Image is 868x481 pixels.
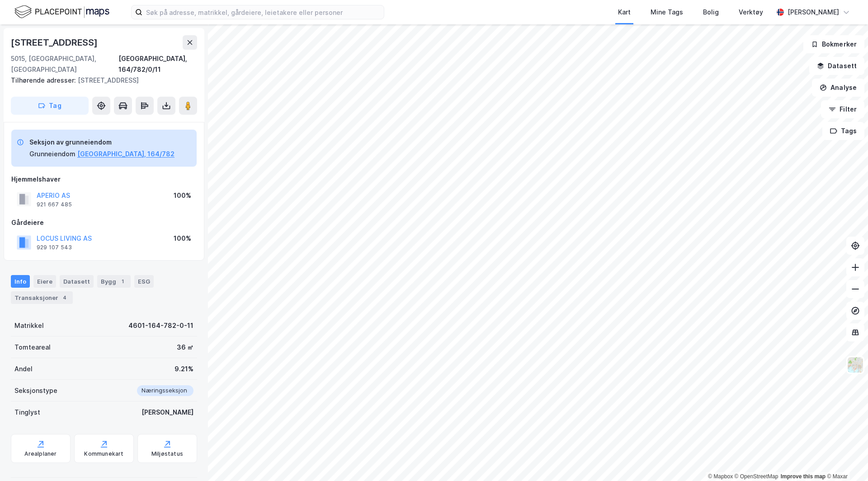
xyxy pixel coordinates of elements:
[174,190,191,201] div: 100%
[151,450,183,458] div: Miljøstatus
[11,275,30,288] div: Info
[739,7,763,18] div: Verktøy
[142,407,193,418] div: [PERSON_NAME]
[847,356,864,374] img: Z
[11,174,197,185] div: Hjemmelshaver
[37,201,72,208] div: 921 667 485
[29,149,75,159] div: Grunneiendom
[618,7,631,18] div: Kart
[14,4,109,20] img: logo.f888ab2527a4732fd821a326f86c7f29.svg
[803,35,864,53] button: Bokmerker
[14,342,51,353] div: Tomteareal
[175,364,193,374] div: 9.21%
[781,473,826,480] a: Improve this map
[97,275,131,288] div: Bygg
[142,5,384,19] input: Søk på adresse, matrikkel, gårdeiere, leietakere eller personer
[703,7,719,18] div: Bolig
[11,291,73,304] div: Transaksjoner
[37,244,72,251] div: 929 107 543
[812,79,864,97] button: Analyse
[118,53,197,75] div: [GEOGRAPHIC_DATA], 164/782/0/11
[24,450,57,458] div: Arealplaner
[128,320,193,331] div: 4601-164-782-0-11
[11,97,89,115] button: Tag
[823,438,868,481] iframe: Chat Widget
[60,275,94,288] div: Datasett
[118,277,127,286] div: 1
[11,53,118,75] div: 5015, [GEOGRAPHIC_DATA], [GEOGRAPHIC_DATA]
[708,473,733,480] a: Mapbox
[84,450,123,458] div: Kommunekart
[177,342,193,353] div: 36 ㎡
[14,364,33,374] div: Andel
[11,75,190,86] div: [STREET_ADDRESS]
[29,137,175,148] div: Seksjon av grunneiendom
[174,233,191,244] div: 100%
[14,320,44,331] div: Matrikkel
[11,217,197,228] div: Gårdeiere
[14,385,57,396] div: Seksjonstype
[809,57,864,75] button: Datasett
[821,100,864,118] button: Filter
[77,149,175,159] button: [GEOGRAPHIC_DATA], 164/782
[822,122,864,140] button: Tags
[60,293,69,302] div: 4
[11,76,78,84] span: Tilhørende adresser:
[134,275,154,288] div: ESG
[788,7,839,18] div: [PERSON_NAME]
[823,438,868,481] div: Kontrollprogram for chat
[33,275,56,288] div: Eiere
[651,7,683,18] div: Mine Tags
[735,473,778,480] a: OpenStreetMap
[11,35,99,50] div: [STREET_ADDRESS]
[14,407,40,418] div: Tinglyst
